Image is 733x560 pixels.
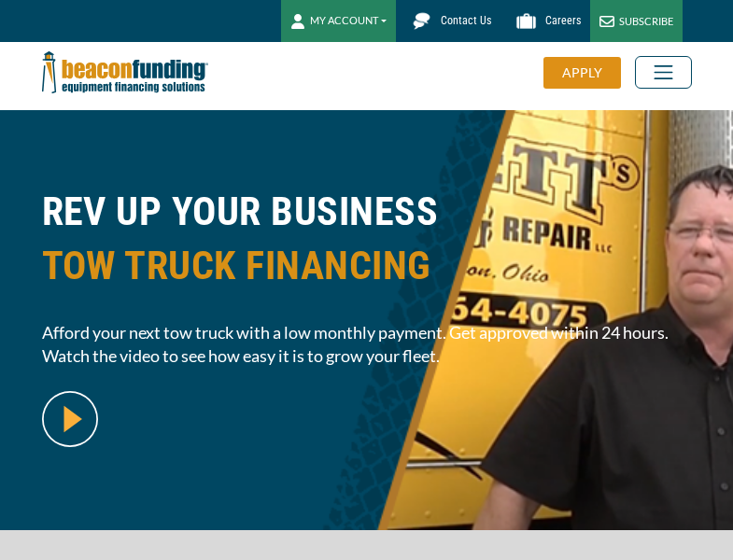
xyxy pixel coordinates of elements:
img: Beacon Funding Careers [510,5,543,37]
a: Contact Us [396,5,500,37]
span: TOW TRUCK FINANCING [42,239,692,293]
a: APPLY [543,57,635,89]
img: Beacon Funding chat [405,5,438,37]
span: Afford your next tow truck with a low monthly payment. Get approved within 24 hours. Watch the vi... [42,321,692,368]
span: Contact Us [441,14,491,27]
div: APPLY [543,57,621,89]
img: video modal pop-up play button [42,391,98,447]
button: Toggle navigation [635,56,692,89]
img: Beacon Funding Corporation logo [42,42,208,103]
h1: REV UP YOUR BUSINESS [42,185,692,307]
a: Careers [500,5,590,37]
span: Careers [545,14,581,27]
